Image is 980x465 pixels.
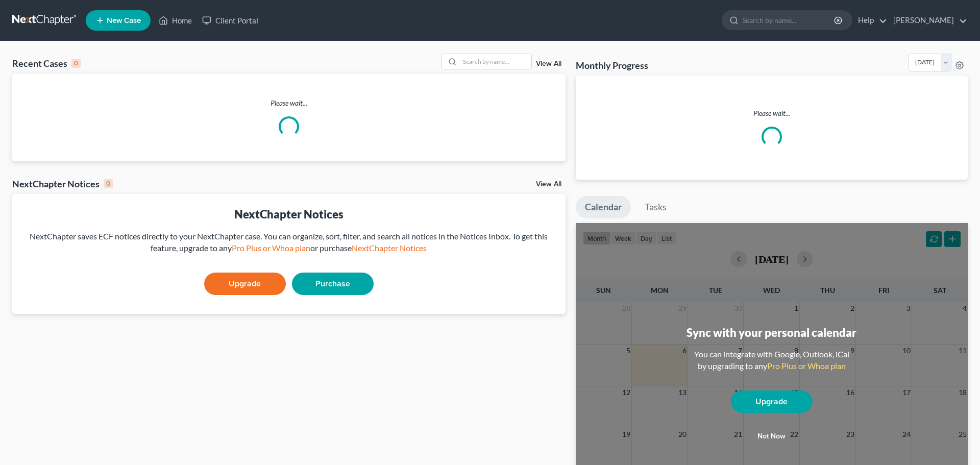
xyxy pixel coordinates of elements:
div: NextChapter Notices [20,206,557,222]
div: Recent Cases [12,57,81,69]
a: NextChapter Notices [352,243,427,253]
div: You can integrate with Google, Outlook, iCal by upgrading to any [690,349,853,372]
div: 0 [104,179,113,188]
input: Search by name... [460,54,531,69]
a: View All [536,60,561,67]
div: 0 [71,59,81,68]
a: View All [536,181,561,188]
button: Not now [731,426,813,447]
a: [PERSON_NAME] [888,11,967,30]
a: Upgrade [204,273,286,295]
input: Search by name... [742,11,836,30]
p: Please wait... [12,98,566,108]
div: NextChapter Notices [12,178,113,190]
p: Please wait... [584,108,960,118]
div: NextChapter saves ECF notices directly to your NextChapter case. You can organize, sort, filter, ... [20,231,557,254]
a: Upgrade [731,390,813,413]
a: Home [154,11,197,30]
a: Calendar [576,196,631,218]
a: Client Portal [197,11,263,30]
a: Help [853,11,887,30]
a: Pro Plus or Whoa plan [232,243,310,253]
h3: Monthly Progress [576,59,648,71]
span: New Case [107,17,141,25]
div: Sync with your personal calendar [687,325,856,340]
a: Purchase [292,273,374,295]
a: Tasks [635,196,676,218]
a: Pro Plus or Whoa plan [767,361,846,371]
